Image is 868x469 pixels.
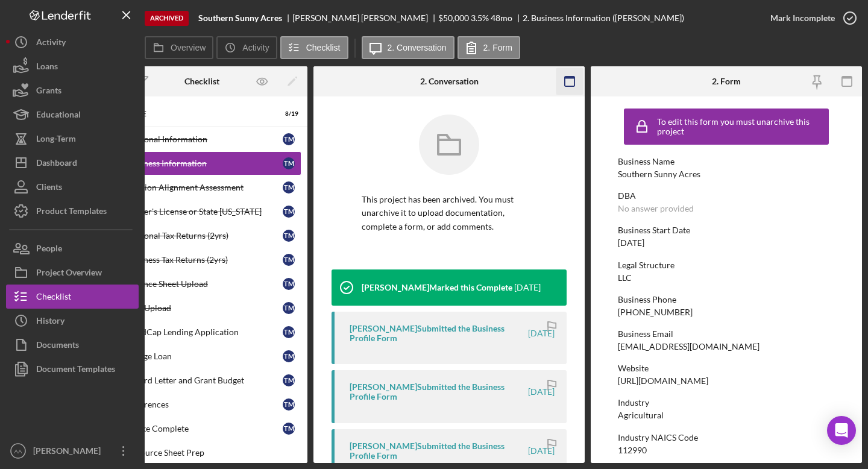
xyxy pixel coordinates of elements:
[350,382,526,401] div: [PERSON_NAME] Submitted the Business Profile Form
[618,225,835,235] div: Business Start Date
[242,43,269,52] label: Activity
[618,307,693,317] div: [PHONE_NUMBER]
[528,446,555,456] time: 2025-07-09 23:22
[6,285,139,309] a: Checklist
[127,424,283,433] div: Intake Complete
[6,357,139,381] button: Document Templates
[528,387,555,397] time: 2025-07-09 23:25
[657,117,826,136] div: To edit this form you must unarchive this project
[6,309,139,333] button: History
[127,303,283,313] div: P&L Upload
[6,199,139,223] button: Product Templates
[30,439,108,466] div: [PERSON_NAME]
[618,191,835,201] div: DBA
[102,151,301,175] a: Business InformationTM
[618,376,708,386] div: [URL][DOMAIN_NAME]
[102,224,301,248] a: Personal Tax Returns (2yrs)TM
[283,423,295,435] div: T M
[102,200,301,224] a: Driver's License or State [US_STATE]TM
[523,13,684,23] div: 2. Business Information ([PERSON_NAME])
[362,283,512,292] div: [PERSON_NAME] Marked this Complete
[102,368,301,392] a: Award Letter and Grant BudgetTM
[145,36,213,59] button: Overview
[292,13,438,23] div: [PERSON_NAME] [PERSON_NAME]
[283,133,295,145] div: T M
[6,236,139,260] button: People
[127,448,301,458] div: Resource Sheet Prep
[127,183,283,192] div: Mission Alignment Assessment
[618,204,694,213] div: No answer provided
[6,333,139,357] button: Documents
[438,13,469,23] span: $50,000
[283,157,295,169] div: T M
[216,36,277,59] button: Activity
[283,374,295,386] div: T M
[6,102,139,127] a: Educational
[127,207,283,216] div: Driver's License or State [US_STATE]
[102,344,301,368] a: Bridge LoanTM
[827,416,856,445] div: Open Intercom Messenger
[491,13,512,23] div: 48 mo
[350,324,526,343] div: [PERSON_NAME] Submitted the Business Profile Form
[618,445,647,455] div: 112990
[458,36,520,59] button: 2. Form
[14,448,22,455] text: AA
[121,110,268,118] div: Intake
[102,175,301,200] a: Mission Alignment AssessmentTM
[102,296,301,320] a: P&L UploadTM
[618,364,835,373] div: Website
[6,151,139,175] button: Dashboard
[306,43,341,52] label: Checklist
[36,199,107,226] div: Product Templates
[145,11,189,26] div: Archived
[102,441,301,465] a: Resource Sheet Prep
[618,342,759,351] div: [EMAIL_ADDRESS][DOMAIN_NAME]
[280,36,348,59] button: Checklist
[483,43,512,52] label: 2. Form
[171,43,206,52] label: Overview
[6,54,139,78] a: Loans
[6,260,139,285] a: Project Overview
[618,433,835,442] div: Industry NAICS Code
[36,151,77,178] div: Dashboard
[6,439,139,463] button: AA[PERSON_NAME]
[36,236,62,263] div: People
[36,54,58,81] div: Loans
[388,43,447,52] label: 2. Conversation
[36,333,79,360] div: Documents
[362,193,536,233] p: This project has been archived. You must unarchive it to upload documentation, complete a form, o...
[102,392,301,417] a: ReferencesTM
[127,327,283,337] div: FoodCap Lending Application
[102,417,301,441] a: Intake CompleteTM
[618,295,835,304] div: Business Phone
[283,206,295,218] div: T M
[6,30,139,54] button: Activity
[283,326,295,338] div: T M
[36,78,61,105] div: Grants
[758,6,862,30] button: Mark Incomplete
[618,329,835,339] div: Business Email
[127,279,283,289] div: Balance Sheet Upload
[6,127,139,151] button: Long-Term
[350,441,526,461] div: [PERSON_NAME] Submitted the Business Profile Form
[36,175,62,202] div: Clients
[712,77,741,86] div: 2. Form
[6,175,139,199] button: Clients
[127,134,283,144] div: Personal Information
[6,78,139,102] button: Grants
[528,329,555,338] time: 2025-07-09 23:25
[283,302,295,314] div: T M
[618,273,632,283] div: LLC
[277,110,298,118] div: 8 / 19
[127,231,283,241] div: Personal Tax Returns (2yrs)
[127,255,283,265] div: Business Tax Returns (2yrs)
[618,238,644,248] div: [DATE]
